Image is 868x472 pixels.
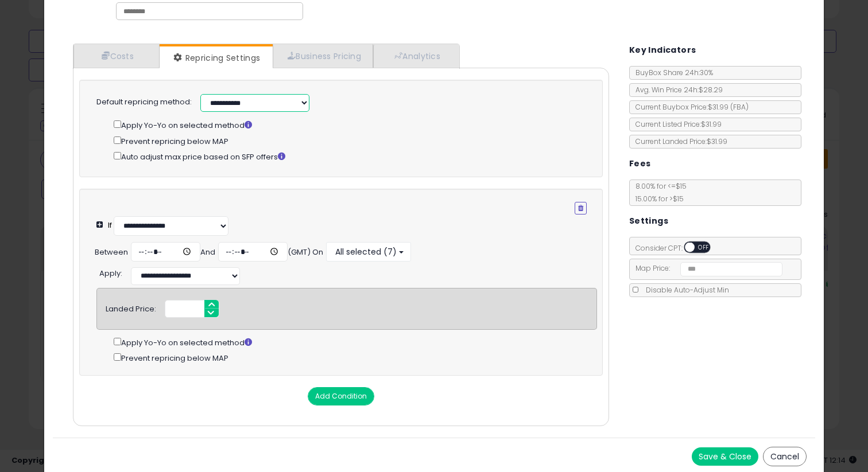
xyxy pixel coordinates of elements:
[695,243,713,252] span: OFF
[630,68,713,77] span: BuyBox Share 24h: 30%
[95,247,128,258] div: Between
[200,247,215,258] div: And
[630,181,687,204] span: 8.00 % for <= $15
[73,44,160,68] a: Costs
[114,118,587,131] div: Apply Yo-Yo on selected method
[629,157,651,171] h5: Fees
[692,447,758,466] button: Save & Close
[763,447,807,466] button: Cancel
[373,44,458,68] a: Analytics
[114,336,597,349] div: Apply Yo-Yo on selected method
[630,102,749,112] span: Current Buybox Price:
[630,194,684,204] span: 15.00 % for > $15
[114,134,587,147] div: Prevent repricing below MAP
[630,119,722,129] span: Current Listed Price: $31.99
[629,214,668,228] h5: Settings
[630,243,726,253] span: Consider CPT:
[708,102,749,112] span: $31.99
[578,205,583,212] i: Remove Condition
[160,46,272,69] a: Repricing Settings
[629,43,696,57] h5: Key Indicators
[630,263,783,273] span: Map Price:
[334,246,397,258] span: All selected (7)
[630,136,727,146] span: Current Landed Price: $31.99
[273,44,373,68] a: Business Pricing
[308,387,374,405] button: Add Condition
[630,85,723,95] span: Avg. Win Price 24h: $28.29
[640,285,729,295] span: Disable Auto-Adjust Min
[99,264,122,279] div: :
[106,300,156,315] div: Landed Price:
[99,268,121,279] span: Apply
[96,97,192,108] label: Default repricing method:
[114,351,597,364] div: Prevent repricing below MAP
[114,150,587,163] div: Auto adjust max price based on SFP offers
[288,247,323,258] div: (GMT) On
[730,102,749,112] span: ( FBA )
